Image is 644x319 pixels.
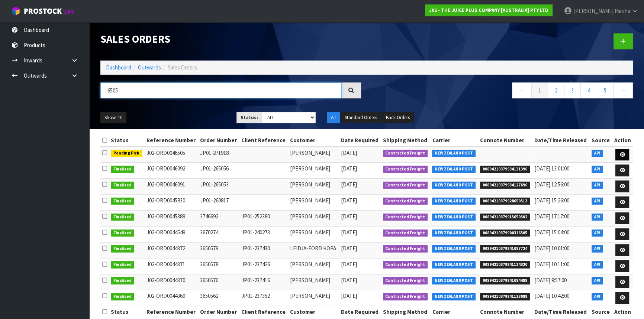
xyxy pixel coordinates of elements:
th: Client Reference [239,134,288,146]
td: 3650562 [198,290,239,306]
th: Carrier [430,306,478,318]
th: Date Required [339,306,381,318]
th: Connote Number [478,306,532,318]
span: API [592,166,603,173]
span: API [592,198,603,205]
td: 3650579 [198,242,239,258]
span: [DATE] [341,292,357,299]
span: Contracted Freight [383,293,428,300]
td: JP01-237416 [239,274,288,290]
span: Paraha [615,7,630,14]
span: [DATE] 15:26:00 [534,197,569,204]
th: Order Number [198,134,239,146]
span: [DATE] [341,229,357,236]
span: API [592,245,603,253]
span: 00894210379841123088 [480,293,530,300]
span: [DATE] [341,261,357,268]
span: ProStock [24,6,62,16]
a: Dashboard [106,64,131,71]
span: NEW ZEALAND POST [432,166,476,173]
span: Contracted Freight [383,261,428,268]
span: [DATE] [341,181,357,188]
span: NEW ZEALAND POST [432,230,476,237]
span: [PERSON_NAME] [573,7,614,14]
span: Finalised [111,198,134,205]
span: 00894210379841087724 [480,245,530,253]
span: [DATE] [341,277,357,284]
button: All [327,112,340,124]
span: [DATE] 10:01:00 [534,245,569,252]
span: NEW ZEALAND POST [432,245,476,253]
span: [DATE] [341,165,357,172]
th: Status [109,306,144,318]
td: [PERSON_NAME] [288,179,339,195]
a: 1 [531,82,548,98]
a: 3 [564,82,581,98]
span: Contracted Freight [383,150,428,157]
span: NEW ZEALAND POST [432,150,476,157]
span: Contracted Freight [383,182,428,189]
span: Contracted Freight [383,230,428,237]
th: Date Required [339,134,381,146]
a: ← [512,82,532,98]
span: Finalised [111,230,134,237]
td: JP01-252380 [239,210,288,226]
td: JP01-260817 [198,194,239,210]
span: Finalised [111,277,134,284]
span: NEW ZEALAND POST [432,277,476,284]
span: NEW ZEALAND POST [432,261,476,268]
td: [PERSON_NAME] [288,194,339,210]
td: [PERSON_NAME] [288,274,339,290]
th: Carrier [430,134,478,146]
td: J02-ORD0046092 [145,163,199,179]
a: 5 [597,82,614,98]
td: JP01-237426 [239,258,288,274]
td: J02-ORD0044369 [145,290,199,306]
td: 3670274 [198,226,239,242]
a: J02 - THE JUICE PLUS COMPANY [AUSTRALIA] PTY LTD [425,4,553,16]
td: [PERSON_NAME] [288,163,339,179]
img: cube-alt.png [11,6,20,16]
th: Shipping Method [381,134,431,146]
td: [PERSON_NAME] [288,290,339,306]
span: Finalised [111,293,134,300]
span: NEW ZEALAND POST [432,293,476,300]
span: [DATE] 10:42:00 [534,292,569,299]
a: → [613,82,633,98]
nav: Page navigation [372,82,633,101]
span: Finalised [111,166,134,173]
input: Search sales orders [100,82,342,98]
th: Status [109,134,144,146]
span: [DATE] [341,213,357,220]
span: API [592,182,603,189]
th: Date/Time Released [532,306,590,318]
a: 4 [580,82,597,98]
th: Reference Number [145,306,199,318]
span: 00894210379841124320 [480,261,530,268]
span: Finalised [111,182,134,189]
th: Shipping Method [381,306,431,318]
th: Connote Number [478,134,532,146]
th: Action [612,306,633,318]
span: NEW ZEALAND POST [432,214,476,221]
span: NEW ZEALAND POST [432,182,476,189]
td: J02-ORD0046091 [145,179,199,195]
td: [PERSON_NAME] [288,226,339,242]
td: [PERSON_NAME] [288,147,339,163]
td: J02-ORD0046505 [145,147,199,163]
th: Action [612,134,633,146]
span: Contracted Freight [383,245,428,253]
td: 3650578 [198,258,239,274]
th: Customer [288,134,339,146]
th: Source [590,306,612,318]
span: Contracted Freight [383,277,428,284]
button: Back Orders [382,112,414,124]
td: J02-ORD0044549 [145,226,199,242]
strong: J02 - THE JUICE PLUS COMPANY [AUSTRALIA] PTY LTD [429,7,548,13]
span: API [592,293,603,300]
span: [DATE] [341,197,357,204]
span: Finalised [111,214,134,221]
td: J02-ORD0045830 [145,194,199,210]
td: 3650576 [198,274,239,290]
td: JP01-237430 [239,242,288,258]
